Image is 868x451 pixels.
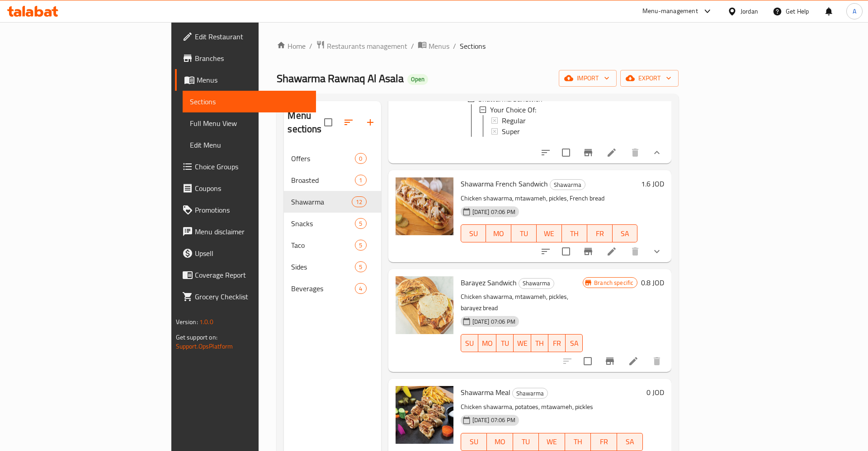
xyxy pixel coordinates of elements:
button: SU [461,334,478,352]
div: Shawarma [291,196,352,207]
li: / [453,41,456,51]
button: WE [537,224,562,242]
span: Version: [176,316,198,328]
div: Beverages [291,283,355,294]
a: Sections [183,91,316,112]
p: Chicken shawarma, mtawameh, pickles, barayez bread [461,291,583,314]
span: Select to update [578,352,597,371]
div: Taco5 [284,234,381,256]
span: WE [540,227,558,240]
button: show more [646,142,668,163]
span: Shawarma [550,180,585,190]
span: Edit Restaurant [195,31,309,42]
button: TH [531,334,548,352]
span: Upsell [195,248,309,259]
div: Beverages4 [284,278,381,299]
button: WE [539,433,565,451]
span: Select all sections [319,113,338,132]
a: Menu disclaimer [175,221,316,242]
a: Edit menu item [606,246,617,257]
span: Grocery Checklist [195,291,309,302]
div: Broasted1 [284,169,381,191]
span: Taco [291,240,355,251]
span: export [627,73,671,84]
span: SU [465,337,475,350]
a: Upsell [175,242,316,264]
span: 1 [355,176,366,185]
span: SU [465,227,483,240]
span: TU [515,227,533,240]
button: Branch-specific-item [599,350,621,372]
button: MO [486,224,511,242]
button: delete [624,142,646,163]
span: Sides [291,261,355,272]
button: Branch-specific-item [577,241,599,262]
span: TH [569,435,588,448]
div: items [355,153,366,164]
nav: Menu sections [284,144,381,303]
button: SU [461,433,487,451]
span: Choice Groups [195,161,309,172]
span: Shawarma Rawnaq Al Asala [277,68,404,88]
div: items [355,175,366,186]
span: TH [566,227,584,240]
span: Broasted [291,175,355,186]
button: delete [624,241,646,262]
button: sort-choices [535,241,557,262]
a: Menus [175,69,316,91]
button: MO [478,334,496,352]
span: 1.0.0 [199,316,213,328]
span: [DATE] 07:06 PM [469,416,519,424]
span: Select to update [557,143,576,162]
span: SA [616,227,634,240]
a: Edit menu item [628,356,639,367]
svg: Show Choices [651,147,662,158]
span: Promotions [195,205,309,215]
button: MO [487,433,513,451]
a: Edit Menu [183,134,316,156]
span: TU [500,337,510,350]
img: Barayez Sandwich [396,276,453,334]
li: / [411,41,414,51]
button: TU [513,433,539,451]
button: SA [617,433,643,451]
button: export [620,70,679,87]
div: Shawarma12 [284,191,381,213]
div: Snacks5 [284,213,381,234]
span: Shawarma French Sandwich [461,177,548,191]
span: 5 [355,263,366,271]
span: Snacks [291,218,355,229]
span: Edit Menu [190,139,309,150]
span: Offers [291,153,355,164]
span: TH [535,337,545,350]
span: TU [517,435,536,448]
div: items [355,261,366,272]
span: MO [490,227,508,240]
span: Barayez Sandwich [461,276,517,289]
span: 12 [352,198,366,206]
a: Support.OpsPlatform [176,340,233,352]
img: Shawarma Meal [396,386,453,444]
span: MO [491,435,509,448]
span: FR [591,227,609,240]
div: Jordan [741,6,758,16]
span: Select to update [557,242,576,261]
span: Sort sections [338,112,359,133]
span: Get support on: [176,331,217,343]
span: SA [621,435,640,448]
span: MO [482,337,493,350]
button: Branch-specific-item [577,142,599,163]
button: sort-choices [535,142,557,163]
span: import [566,73,609,84]
a: Choice Groups [175,156,316,177]
div: items [355,240,366,251]
button: SA [613,224,638,242]
span: 5 [355,241,366,250]
div: Menu-management [642,6,698,17]
span: Super [502,126,520,137]
span: Full Menu View [190,118,309,129]
span: 5 [355,219,366,228]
